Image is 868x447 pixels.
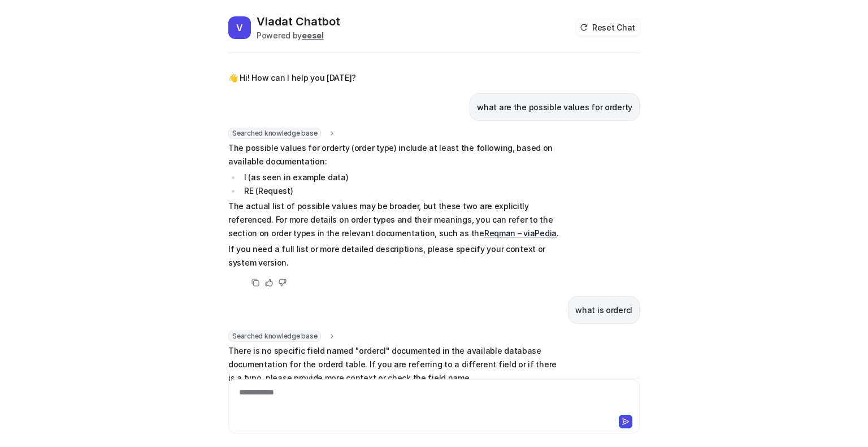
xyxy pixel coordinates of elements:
[257,14,340,29] h2: Viadat Chatbot
[228,141,559,168] p: The possible values for orderty (order type) include at least the following, based on available d...
[228,199,559,240] p: The actual list of possible values may be broader, but these two are explicitly referenced. For m...
[241,171,559,184] li: I (as seen in example data)
[576,19,640,36] button: Reset Chat
[484,228,557,238] a: Reqman – viaPedia
[228,331,321,342] span: Searched knowledge base
[228,128,321,139] span: Searched knowledge base
[575,303,632,317] p: what is ordercl
[477,101,632,114] p: what are the possible values for orderty
[228,242,559,270] p: If you need a full list or more detailed descriptions, please specify your context or system vers...
[228,71,356,85] p: 👋 Hi! How can I help you [DATE]?
[228,344,559,385] p: There is no specific field named "ordercl" documented in the available database documentation for...
[241,184,559,198] li: RE (Request)
[228,16,251,39] span: V
[302,31,324,40] b: eesel
[257,29,340,41] div: Powered by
